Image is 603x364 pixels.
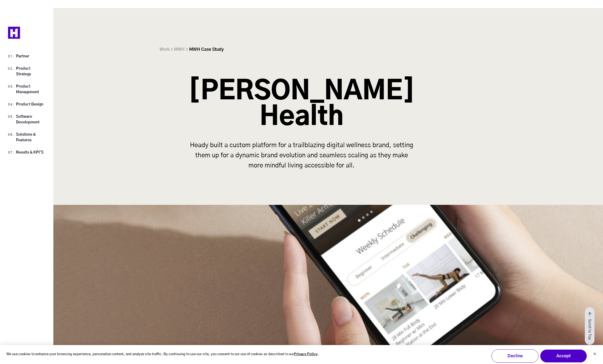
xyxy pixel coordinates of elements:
[174,47,188,52] a: MWH >
[188,79,415,130] h1: [PERSON_NAME] Health
[593,352,596,357] button: Dismiss cookie banner
[6,351,319,358] p: We use cookies to enhance your browsing experience, personalize content, and analyze site traffic...
[8,27,20,39] img: Heady
[16,115,39,124] a: Software Development
[16,54,29,58] a: Partner
[585,307,594,345] button: Go to top
[16,103,43,106] a: Product Design
[16,67,31,76] a: Product Strategy
[188,140,415,171] p: Heady built a custom platform for a trailblazing digital wellness brand, setting them up for a dy...
[160,47,173,52] a: Work >
[540,349,587,363] button: Accept
[294,351,318,358] a: Privacy Policy
[585,307,594,345] img: scroll-top
[491,349,538,363] button: Decline
[16,133,36,142] a: Solutions & Features
[189,45,224,53] li: MWH Case Study
[16,85,39,94] a: Product Management
[16,151,43,154] a: Results & KPI’S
